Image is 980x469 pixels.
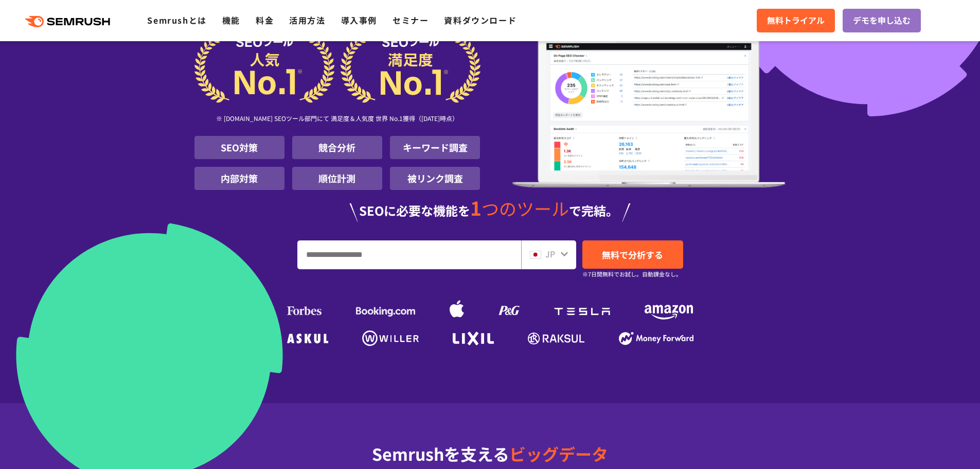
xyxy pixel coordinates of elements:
[390,167,480,190] li: 被リンク調査
[853,14,911,27] span: デモを申し込む
[298,241,521,269] input: URL、キーワードを入力してください
[147,14,206,26] a: Semrushとは
[582,240,683,269] a: 無料で分析する
[194,167,284,190] li: 内部対策
[602,248,663,261] span: 無料で分析する
[470,194,482,221] span: 1
[341,14,377,26] a: 導入事例
[256,14,274,26] a: 料金
[194,198,786,222] div: SEOに必要な機能を
[194,103,480,136] div: ※ [DOMAIN_NAME] SEOツール部門にて 満足度＆人気度 世界 No.1獲得（[DATE]時点）
[509,442,608,465] span: ビッグデータ
[393,14,429,26] a: セミナー
[390,136,480,159] li: キーワード調査
[545,248,555,260] span: JP
[194,136,284,159] li: SEO対策
[292,136,382,159] li: 競合分析
[582,269,682,279] small: ※7日間無料でお試し。自動課金なし。
[222,14,240,26] a: 機能
[569,201,618,219] span: で完結。
[482,196,569,221] span: つのツール
[757,9,835,32] a: 無料トライアル
[767,14,825,27] span: 無料トライアル
[843,9,921,32] a: デモを申し込む
[444,14,516,26] a: 資料ダウンロード
[289,14,325,26] a: 活用方法
[292,167,382,190] li: 順位計測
